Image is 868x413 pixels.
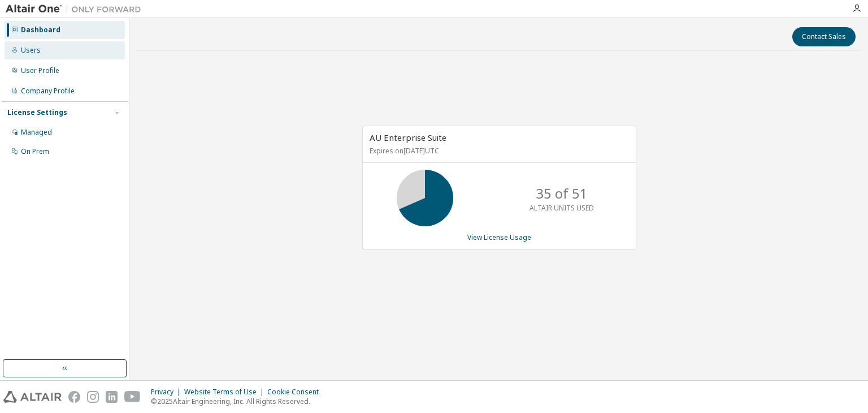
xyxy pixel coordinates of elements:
[124,391,141,403] img: youtube.svg
[21,66,59,75] div: User Profile
[184,388,267,397] div: Website Terms of Use
[21,147,49,156] div: On Prem
[151,388,184,397] div: Privacy
[21,128,52,137] div: Managed
[792,27,856,46] button: Contact Sales
[370,132,446,143] span: AU Enterprise Suite
[106,391,118,403] img: linkedin.svg
[3,391,62,403] img: altair_logo.svg
[68,391,80,403] img: facebook.svg
[151,397,325,406] p: © 2025 Altair Engineering, Inc. All Rights Reserved.
[6,3,147,15] img: Altair One
[530,203,594,213] p: ALTAIR UNITS USED
[21,25,60,35] div: Dashboard
[7,108,67,117] div: License Settings
[87,391,99,403] img: instagram.svg
[267,388,325,397] div: Cookie Consent
[467,233,531,242] a: View License Usage
[536,184,588,203] p: 35 of 51
[21,46,41,55] div: Users
[21,87,75,96] div: Company Profile
[370,146,626,156] p: Expires on [DATE] UTC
